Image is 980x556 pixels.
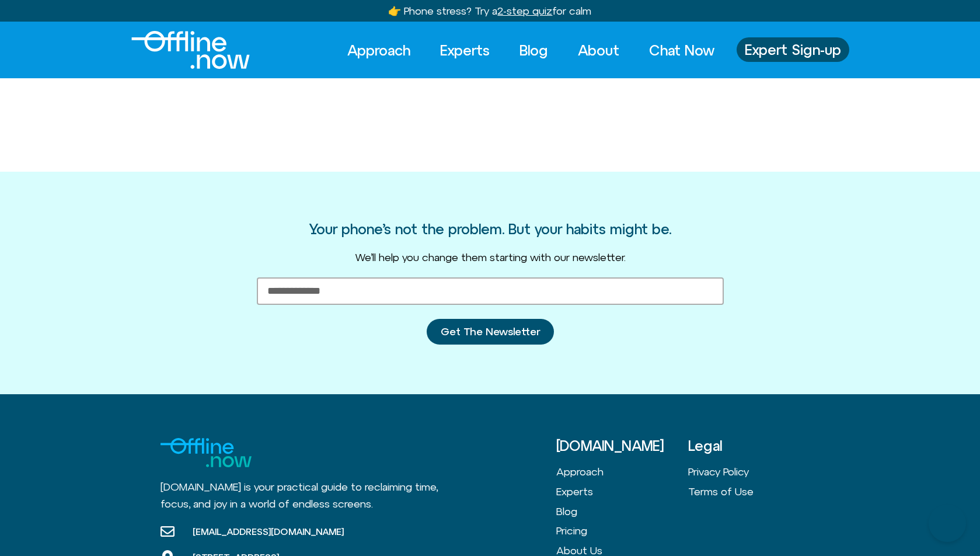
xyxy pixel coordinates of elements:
nav: Menu [688,462,820,501]
span: We’ll help you change them starting with our newsletter. [355,251,626,263]
a: Experts [556,482,688,502]
a: Approach [556,462,688,482]
a: Blog [556,502,688,522]
iframe: Botpress [929,505,966,542]
a: Experts [430,37,500,63]
u: 2-step quiz [497,5,552,17]
a: [EMAIL_ADDRESS][DOMAIN_NAME] [161,524,344,538]
a: 👉 Phone stress? Try a2-step quizfor calm [388,5,591,17]
a: Chat Now [639,37,725,63]
a: About [567,37,630,63]
form: New Form [257,277,724,359]
img: Logo for Offline.now with the text "Offline" in blue and "Now" in Green. [161,438,252,467]
a: Expert Sign-up [737,37,849,62]
span: Expert Sign-up [745,42,841,57]
a: Approach [337,37,421,63]
h3: Your phone’s not the problem. But your habits might be. [309,221,671,237]
button: Get The Newsletter [427,319,554,345]
span: [DOMAIN_NAME] is your practical guide to reclaiming time, focus, and joy in a world of endless sc... [161,481,438,510]
span: [EMAIL_ADDRESS][DOMAIN_NAME] [190,526,344,537]
img: Offline.Now logo in white. Text of the words offline.now with a line going through the "O" [131,31,250,69]
a: Pricing [556,521,688,541]
nav: Menu [337,37,725,63]
span: Get The Newsletter [441,326,540,338]
div: Logo [131,31,230,69]
h3: [DOMAIN_NAME] [556,438,688,453]
a: Privacy Policy [688,462,820,482]
a: Terms of Use [688,482,820,502]
h3: Legal [688,438,820,453]
a: Blog [509,37,559,63]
